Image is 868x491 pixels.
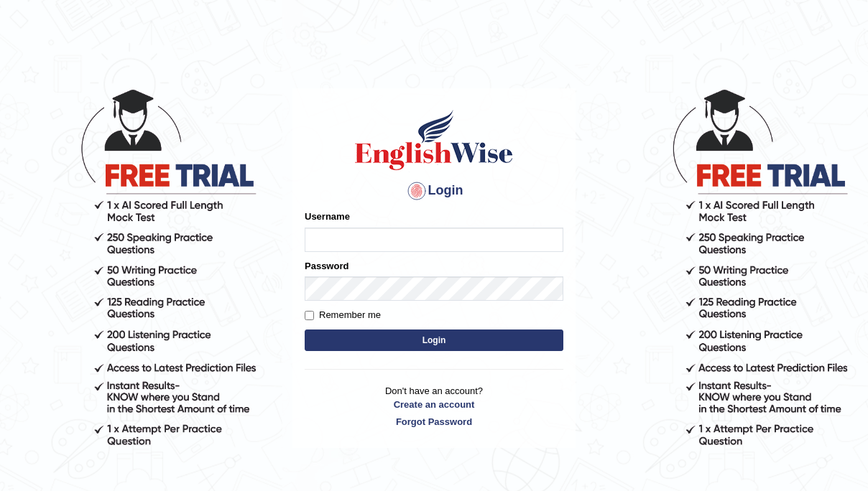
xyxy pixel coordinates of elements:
[305,308,381,322] label: Remember me
[305,179,563,202] h4: Login
[305,329,563,351] button: Login
[305,415,563,429] a: Forgot Password
[352,108,516,172] img: Logo of English Wise sign in for intelligent practice with AI
[305,311,314,320] input: Remember me
[305,259,348,273] label: Password
[305,384,563,429] p: Don't have an account?
[305,398,563,411] a: Create an account
[305,210,350,223] label: Username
